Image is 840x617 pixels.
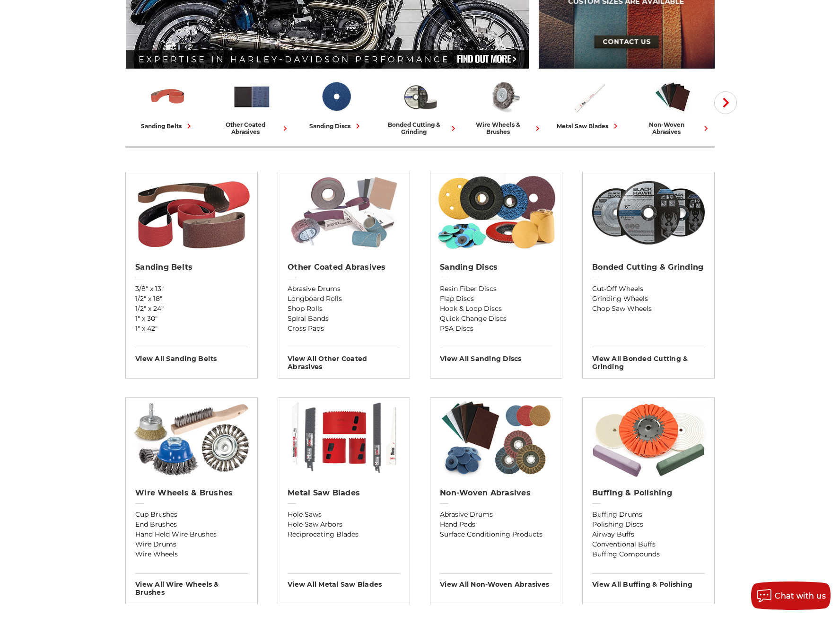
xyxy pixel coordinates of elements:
img: Metal Saw Blades [569,77,608,116]
a: wire wheels & brushes [466,77,542,135]
a: Cup Brushes [135,510,248,520]
a: Flap Discs [440,294,552,304]
a: PSA Discs [440,324,552,334]
a: Resin Fiber Discs [440,284,552,294]
a: Cut-Off Wheels [592,284,705,294]
a: Polishing Discs [592,520,705,529]
img: Other Coated Abrasives [232,77,271,116]
a: Buffing Drums [592,510,705,520]
h2: Buffing & Polishing [592,488,705,498]
a: 1" x 30" [135,314,248,324]
a: Conventional Buffs [592,539,705,549]
a: Surface Conditioning Products [440,529,552,539]
a: End Brushes [135,520,248,529]
div: bonded cutting & grinding [382,121,458,135]
a: 3/8" x 13" [135,284,248,294]
div: sanding discs [309,121,363,131]
a: Hand Pads [440,520,552,529]
a: Cross Pads [288,324,400,334]
img: Wire Wheels & Brushes [485,77,524,116]
div: non-woven abrasives [634,121,711,135]
a: Hand Held Wire Brushes [135,529,248,539]
span: Chat with us [775,591,826,600]
a: 1/2" x 24" [135,304,248,314]
a: 1" x 42" [135,324,248,334]
h3: View All sanding discs [440,348,552,363]
a: Hole Saws [288,510,400,520]
h3: View All non-woven abrasives [440,573,552,589]
h2: Bonded Cutting & Grinding [592,263,705,272]
a: other coated abrasives [213,77,290,135]
h3: View All other coated abrasives [288,348,400,371]
img: Metal Saw Blades [283,398,405,478]
img: Bonded Cutting & Grinding [587,172,710,253]
h2: Sanding Belts [135,263,248,272]
a: Buffing Compounds [592,549,705,559]
a: bonded cutting & grinding [382,77,458,135]
h2: Other Coated Abrasives [288,263,400,272]
img: Sanding Discs [316,77,356,116]
a: 1/2" x 18" [135,294,248,304]
h2: Non-woven Abrasives [440,488,552,498]
h2: Sanding Discs [440,263,552,272]
h2: Metal Saw Blades [288,488,400,498]
h2: Wire Wheels & Brushes [135,488,248,498]
a: Grinding Wheels [592,294,705,304]
img: Other Coated Abrasives [283,172,405,253]
a: Quick Change Discs [440,314,552,324]
a: Shop Rolls [288,304,400,314]
div: sanding belts [141,121,194,131]
button: Next [714,91,737,114]
a: Abrasive Drums [440,510,552,520]
img: Wire Wheels & Brushes [131,398,253,478]
h3: View All sanding belts [135,348,248,363]
a: Airway Buffs [592,529,705,539]
h3: View All metal saw blades [288,573,400,589]
img: Non-woven Abrasives [435,398,558,478]
h3: View All bonded cutting & grinding [592,348,705,371]
a: Hole Saw Arbors [288,520,400,529]
img: Sanding Belts [148,77,187,116]
h3: View All wire wheels & brushes [135,573,248,597]
a: Spiral Bands [288,314,400,324]
div: other coated abrasives [213,121,290,135]
img: Bonded Cutting & Grinding [401,77,440,116]
a: Chop Saw Wheels [592,304,705,314]
a: Abrasive Drums [288,284,400,294]
a: Wire Wheels [135,549,248,559]
h3: View All buffing & polishing [592,573,705,589]
img: Non-woven Abrasives [653,77,692,116]
img: Buffing & Polishing [587,398,710,478]
a: Reciprocating Blades [288,529,400,539]
a: non-woven abrasives [634,77,711,135]
a: Longboard Rolls [288,294,400,304]
button: Chat with us [751,582,831,610]
a: Hook & Loop Discs [440,304,552,314]
img: Sanding Discs [435,172,558,253]
a: sanding discs [297,77,374,131]
div: wire wheels & brushes [466,121,542,135]
div: metal saw blades [557,121,621,131]
a: Wire Drums [135,539,248,549]
img: Sanding Belts [131,172,253,253]
a: metal saw blades [550,77,627,131]
a: sanding belts [129,77,206,131]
